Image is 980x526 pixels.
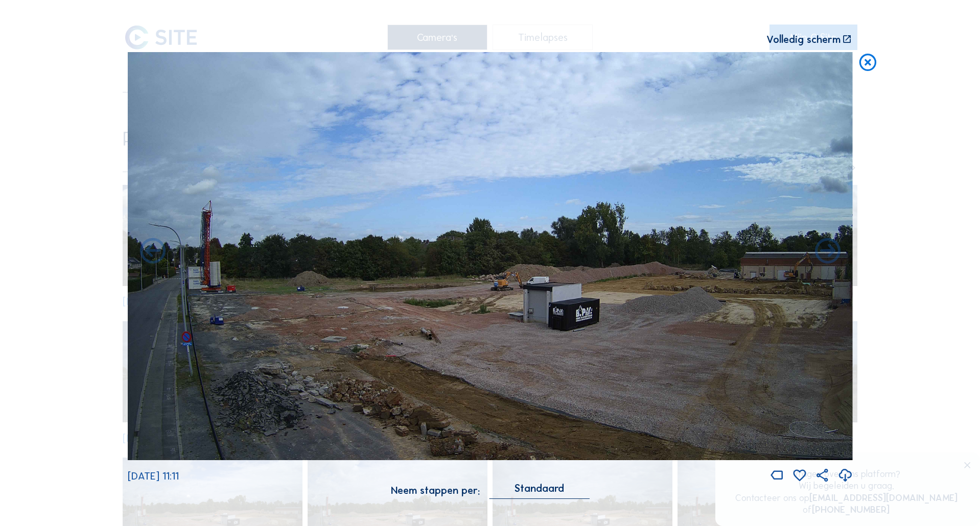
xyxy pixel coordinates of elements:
div: Volledig scherm [766,34,841,44]
div: Standaard [489,484,590,498]
i: Forward [137,236,168,267]
span: [DATE] 11:11 [128,470,179,482]
div: Standaard [515,484,564,493]
i: Back [812,236,843,267]
div: Neem stappen per: [391,485,480,495]
img: Image [128,52,853,460]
